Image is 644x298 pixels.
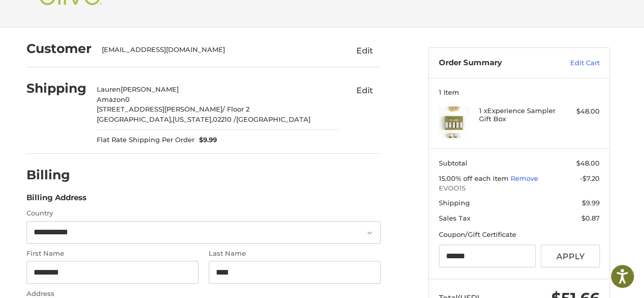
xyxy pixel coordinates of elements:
[97,85,121,93] span: Lauren
[479,106,557,123] h4: 1 x Experience Sampler Gift Box
[102,45,329,55] div: [EMAIL_ADDRESS][DOMAIN_NAME]
[581,214,600,222] span: $0.87
[97,135,194,145] span: Flat Rate Shipping Per Order
[125,95,130,103] span: 0
[14,15,115,23] p: We're away right now. Please check back later!
[548,58,600,68] a: Edit Cart
[439,159,467,167] span: Subtotal
[26,249,199,259] label: First Name
[439,214,470,222] span: Sales Tax
[582,199,600,207] span: $9.99
[541,245,600,267] button: Apply
[97,105,222,113] span: [STREET_ADDRESS][PERSON_NAME]
[26,167,86,183] h2: Billing
[439,230,600,240] div: Coupon/Gift Certificate
[580,174,600,182] span: -$7.20
[559,106,600,117] div: $48.00
[511,174,538,182] a: Remove
[194,135,217,145] span: $9.99
[121,85,179,93] span: [PERSON_NAME]
[26,192,87,208] legend: Billing Address
[26,208,381,219] label: Country
[439,245,536,267] input: Gift Certificate or Coupon Code
[97,95,125,103] span: Amazon
[26,80,87,96] h2: Shipping
[236,115,311,123] span: [GEOGRAPHIC_DATA]
[576,159,600,167] span: $48.00
[209,249,381,259] label: Last Name
[348,82,381,98] button: Edit
[26,41,92,57] h2: Customer
[439,183,600,194] span: EVOO15
[439,58,548,68] h3: Order Summary
[222,105,249,113] span: / Floor 2
[173,115,213,123] span: [US_STATE],
[117,13,129,25] button: Open LiveChat chat widget
[348,42,381,59] button: Edit
[213,115,236,123] span: 02210 /
[97,115,173,123] span: [GEOGRAPHIC_DATA],
[439,199,470,207] span: Shipping
[439,174,511,182] span: 15.00% off each item
[439,88,600,96] h3: 1 Item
